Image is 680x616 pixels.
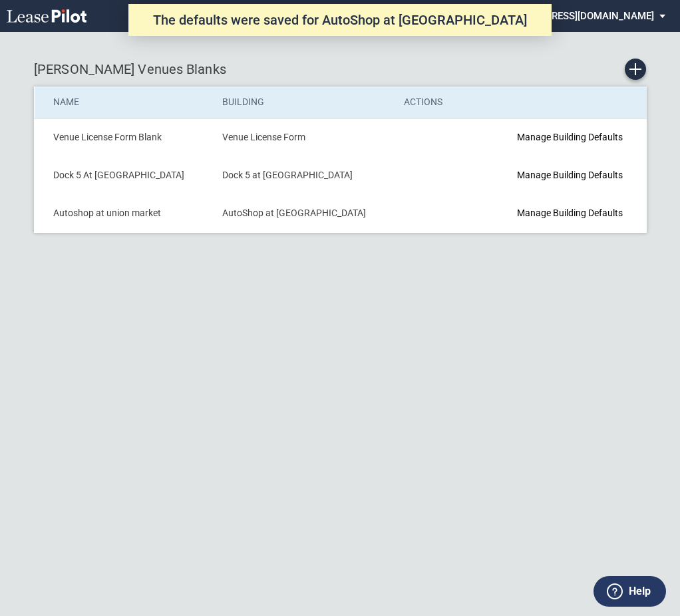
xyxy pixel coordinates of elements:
[517,170,623,180] a: Manage Building Defaults
[629,583,651,600] label: Help
[594,576,666,607] button: Help
[128,4,552,36] div: The defaults were saved for AutoShop at [GEOGRAPHIC_DATA]
[35,194,213,232] td: Autoshop at union market
[517,208,623,218] a: Manage Building Defaults
[213,156,395,194] td: Dock 5 at [GEOGRAPHIC_DATA]
[213,194,395,232] td: AutoShop at [GEOGRAPHIC_DATA]
[213,118,395,156] td: Venue License Form
[34,59,646,80] div: [PERSON_NAME] Venues Blanks
[35,86,213,118] th: Name
[213,86,395,118] th: Building
[517,132,623,142] a: Manage Building Defaults
[35,156,213,194] td: Dock 5 At [GEOGRAPHIC_DATA]
[625,59,646,80] a: Create new Blank Form
[395,86,508,118] th: Actions
[35,118,213,156] td: Venue License Form Blank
